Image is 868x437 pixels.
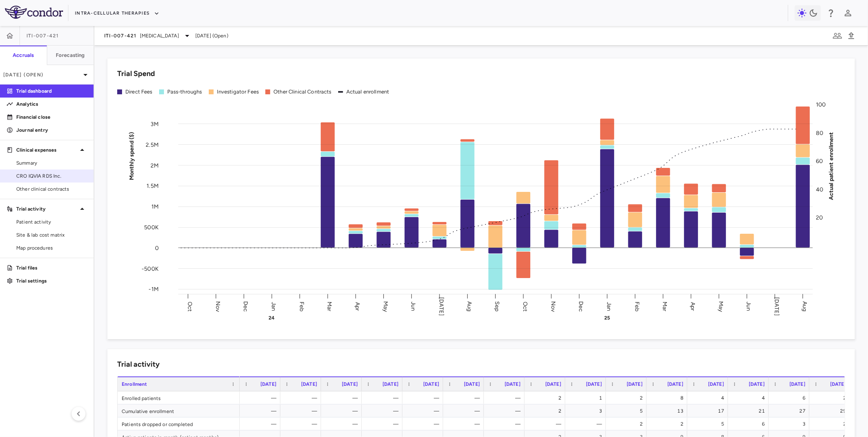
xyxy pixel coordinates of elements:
div: — [410,404,439,417]
div: — [491,391,520,404]
text: Apr [690,302,697,311]
text: May [382,301,389,312]
div: Pass-throughs [167,88,202,96]
text: Nov [214,301,221,312]
tspan: 500K [144,224,159,231]
div: — [369,391,398,404]
text: Nov [550,301,557,312]
span: [DATE] [545,381,561,387]
span: ITI-007-421 [26,33,59,39]
span: Patient activity [16,218,87,226]
div: — [410,391,439,404]
text: Sep [494,301,501,311]
div: 4 [735,391,765,404]
tspan: 0 [155,244,159,251]
tspan: 60 [816,158,823,165]
span: CRO IQVIA RDS Inc. [16,172,87,180]
text: Feb [298,301,305,311]
text: Dec [578,301,585,311]
span: Summary [16,159,87,167]
div: 3 [573,404,602,417]
span: [MEDICAL_DATA] [140,32,179,39]
div: 21 [735,404,765,417]
div: 6 [735,417,765,430]
div: 27 [776,404,805,417]
p: [DATE] (Open) [3,71,81,78]
span: [DATE] [383,381,398,387]
button: Intra-Cellular Therapies [75,7,160,20]
text: Jan [270,302,277,311]
span: [DATE] [708,381,724,387]
div: — [288,391,317,404]
div: — [328,391,358,404]
p: Trial files [16,264,87,272]
span: ITI-007-421 [104,33,137,39]
text: 25 [604,315,610,321]
div: 2 [613,391,643,404]
div: 2 [817,391,846,404]
div: 2 [532,391,561,404]
div: — [532,417,561,430]
text: Aug [466,301,473,311]
text: [DATE] [438,297,445,316]
span: Enrollment [122,381,147,387]
div: Investigator Fees [217,88,259,96]
span: [DATE] [667,381,683,387]
tspan: -1M [149,286,159,293]
p: Trial activity [16,205,77,213]
text: 24 [269,315,275,321]
span: Site & lab cost matrix [16,231,87,239]
div: 2 [532,404,561,417]
div: 1 [573,391,602,404]
span: [DATE] [301,381,317,387]
tspan: 1.5M [146,183,159,189]
div: 8 [654,391,683,404]
div: — [288,417,317,430]
p: Trial settings [16,277,87,285]
div: 3 [776,417,805,430]
div: Actual enrollment [346,88,389,96]
p: Clinical expenses [16,146,77,154]
span: [DATE] [586,381,602,387]
span: [DATE] [505,381,520,387]
span: [DATE] (Open) [195,32,228,39]
div: — [247,404,276,417]
text: Mar [326,301,333,311]
div: — [247,417,276,430]
div: Enrolled patients [118,391,240,404]
div: 2 [613,417,643,430]
span: [DATE] [260,381,276,387]
span: [DATE] [830,381,846,387]
div: 17 [695,404,724,417]
text: Jun [746,302,752,311]
p: Financial close [16,113,87,121]
div: — [328,417,358,430]
div: 4 [695,391,724,404]
tspan: 3M [151,120,159,127]
span: Other clinical contracts [16,185,87,193]
img: logo-full-SnFGN8VE.png [5,6,63,19]
text: Apr [354,302,361,311]
div: — [491,417,520,430]
text: Jun [410,302,417,311]
div: 29 [817,404,846,417]
div: — [247,391,276,404]
tspan: 2.5M [146,141,159,148]
div: 2 [817,417,846,430]
tspan: -500K [142,265,159,272]
tspan: Monthly spend ($) [128,132,135,180]
div: 5 [695,417,724,430]
span: [DATE] [464,381,480,387]
div: — [450,404,480,417]
div: — [369,404,398,417]
p: Journal entry [16,126,87,134]
div: — [573,417,602,430]
text: Jan [606,302,612,311]
text: Feb [634,301,641,311]
text: Aug [801,301,808,311]
h6: Trial Spend [117,68,155,79]
span: [DATE] [423,381,439,387]
text: Dec [242,301,249,311]
div: Direct Fees [125,88,153,96]
tspan: 1M [151,203,159,210]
